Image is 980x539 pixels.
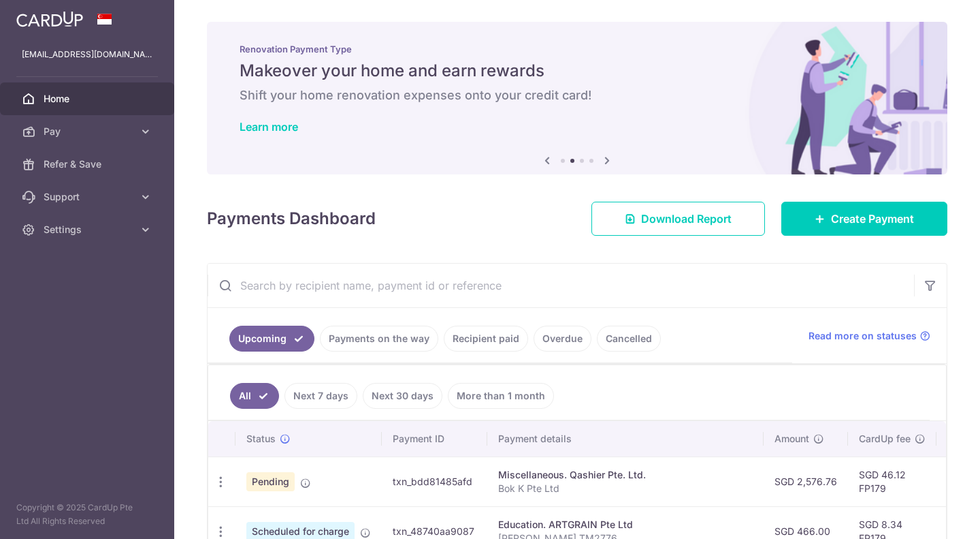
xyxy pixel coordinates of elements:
[44,157,133,171] span: Refer & Save
[363,383,442,409] a: Next 30 days
[498,468,753,482] div: Miscellaneous. Qashier Pte. Ltd.
[229,326,314,352] a: Upcoming
[893,498,966,532] iframe: Opens a widget where you can find more information
[240,44,915,55] p: Renovation Payment Type
[444,326,528,352] a: Recipient paid
[44,223,133,236] span: Settings
[320,326,438,352] a: Payments on the way
[230,383,279,409] a: All
[44,92,133,106] span: Home
[246,432,276,446] span: Status
[534,326,591,352] a: Overdue
[808,329,930,343] a: Read more on statuses
[774,432,809,446] span: Amount
[240,60,915,82] h5: Makeover your home and earn rewards
[382,457,487,506] td: txn_bdd81485afd
[22,48,152,61] p: [EMAIL_ADDRESS][DOMAIN_NAME]
[382,421,487,457] th: Payment ID
[16,11,83,27] img: CardUp
[44,190,133,204] span: Support
[498,518,753,532] div: Education. ARTGRAIN Pte Ltd
[498,482,753,495] p: Bok K Pte Ltd
[848,457,936,506] td: SGD 46.12 FP179
[44,125,133,138] span: Pay
[240,87,915,104] h6: Shift your home renovation expenses onto your credit card!
[591,202,765,236] a: Download Report
[781,202,947,236] a: Create Payment
[487,421,764,457] th: Payment details
[207,206,376,231] h4: Payments Dashboard
[764,457,848,506] td: SGD 2,576.76
[246,472,295,491] span: Pending
[859,432,911,446] span: CardUp fee
[641,211,732,227] span: Download Report
[808,329,917,343] span: Read more on statuses
[284,383,357,409] a: Next 7 days
[831,211,914,227] span: Create Payment
[240,120,298,134] a: Learn more
[207,22,947,174] img: Renovation banner
[448,383,554,409] a: More than 1 month
[597,326,661,352] a: Cancelled
[208,264,914,307] input: Search by recipient name, payment id or reference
